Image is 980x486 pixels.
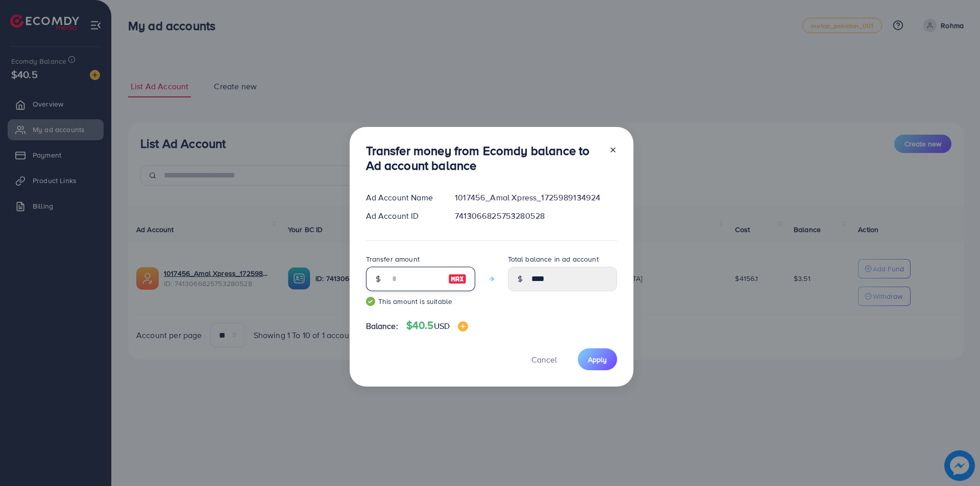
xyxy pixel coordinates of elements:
h4: $40.5 [406,319,468,332]
img: image [458,321,468,331]
span: Cancel [531,354,557,365]
label: Transfer amount [366,254,420,264]
button: Apply [578,348,617,370]
span: USD [434,320,450,331]
div: 7413066825753280528 [447,210,625,222]
img: guide [366,297,375,306]
span: Balance: [366,320,398,332]
label: Total balance in ad account [508,254,599,264]
div: 1017456_Amal Xpress_1725989134924 [447,192,625,203]
div: Ad Account Name [358,192,447,203]
span: Apply [588,354,607,365]
small: This amount is suitable [366,296,475,306]
div: Ad Account ID [358,210,447,222]
img: image [448,273,467,285]
button: Cancel [519,348,570,370]
h3: Transfer money from Ecomdy balance to Ad account balance [366,143,601,173]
